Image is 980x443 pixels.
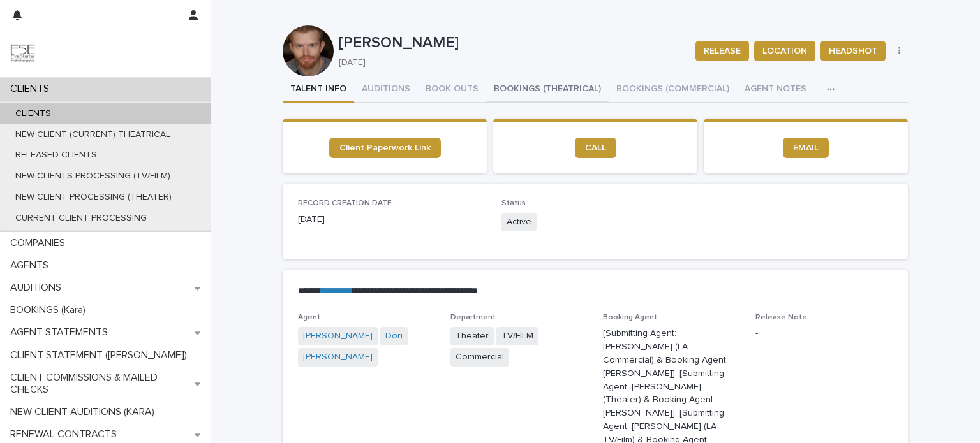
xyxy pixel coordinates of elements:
[5,83,59,95] p: CLIENTS
[5,129,181,140] p: NEW CLIENT (CURRENT) THEATRICAL
[298,213,486,226] p: [DATE]
[609,76,737,103] button: BOOKINGS (COMMERCIAL)
[501,200,526,207] span: Status
[793,143,819,152] span: EMAIL
[354,76,418,103] button: AUDITIONS
[339,34,685,52] p: [PERSON_NAME]
[450,327,494,345] span: Theater
[585,143,606,152] span: CALL
[5,304,96,316] p: BOOKINGS (Kara)
[603,314,657,321] span: Booking Agent
[298,200,392,207] span: RECORD CREATION DATE
[783,138,829,158] a: EMAIL
[5,237,75,249] p: COMPANIES
[755,327,893,340] p: -
[575,138,616,158] a: CALL
[339,143,431,152] span: Client Paperwork Link
[5,372,195,396] p: CLIENT COMMISSIONS & MAILED CHECKS
[5,326,118,338] p: AGENT STATEMENTS
[501,213,537,231] span: Active
[486,76,609,103] button: BOOKINGS (THEATRICAL)
[450,348,509,367] span: Commercial
[496,327,538,345] span: TV/FILM
[418,76,486,103] button: BOOK OUTS
[755,314,807,321] span: Release Note
[762,45,807,57] span: LOCATION
[5,108,61,119] p: CLIENTS
[737,76,814,103] button: AGENT NOTES
[5,428,127,440] p: RENEWAL CONTRACTS
[5,282,71,294] p: AUDITIONS
[385,330,403,343] a: Dori
[5,192,182,203] p: NEW CLIENT PROCESSING (THEATER)
[820,41,886,61] button: HEADSHOT
[695,41,749,61] button: RELEASE
[10,41,36,67] img: 9JgRvJ3ETPGCJDhvPVA5
[5,171,181,182] p: NEW CLIENTS PROCESSING (TV/FILM)
[303,330,373,343] a: [PERSON_NAME]
[5,213,157,224] p: CURRENT CLIENT PROCESSING
[329,138,441,158] a: Client Paperwork Link
[5,259,59,272] p: AGENTS
[5,349,197,361] p: CLIENT STATEMENT ([PERSON_NAME])
[303,351,373,364] a: [PERSON_NAME]
[339,57,680,68] p: [DATE]
[298,314,320,321] span: Agent
[829,45,877,57] span: HEADSHOT
[283,76,354,103] button: TALENT INFO
[5,406,165,418] p: NEW CLIENT AUDITIONS (KARA)
[450,314,496,321] span: Department
[704,45,741,57] span: RELEASE
[754,41,815,61] button: LOCATION
[5,150,107,161] p: RELEASED CLIENTS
